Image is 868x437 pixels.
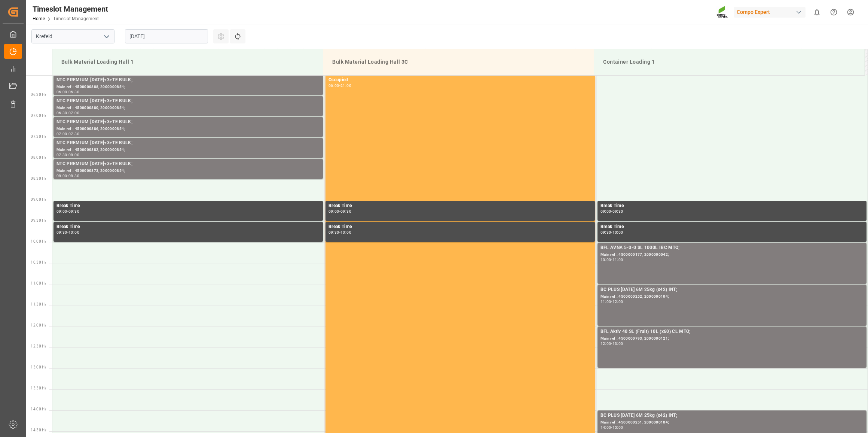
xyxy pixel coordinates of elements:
[56,174,67,177] div: 08:00
[339,84,340,87] div: -
[31,407,46,411] span: 14:00 Hr
[56,132,67,136] div: 07:00
[56,147,320,153] div: Main ref : 4500000882, 2000000854;
[67,90,68,94] div: -
[600,419,864,426] div: Main ref : 4500000251, 2000000104;
[600,336,864,342] div: Main ref : 4500000793, 2000000121;
[31,386,46,390] span: 13:30 Hr
[600,202,864,210] div: Break Time
[58,55,317,69] div: Bulk Material Loading Hall 1
[31,428,46,432] span: 14:30 Hr
[31,365,46,369] span: 13:00 Hr
[339,231,340,234] div: -
[328,223,592,231] div: Break Time
[329,55,588,69] div: Bulk Material Loading Hall 3C
[611,210,612,213] div: -
[612,210,623,213] div: 09:30
[56,118,320,126] div: NTC PREMIUM [DATE]+3+TE BULK;
[56,126,320,132] div: Main ref : 4500000886, 2000000854;
[56,231,67,234] div: 09:30
[68,210,79,213] div: 09:30
[600,300,611,303] div: 11:00
[612,426,623,429] div: 15:00
[56,97,320,105] div: NTC PREMIUM [DATE]+3+TE BULK;
[68,111,79,115] div: 07:00
[31,218,46,222] span: 09:30 Hr
[68,153,79,157] div: 08:00
[328,84,339,87] div: 06:00
[67,231,68,234] div: -
[600,258,611,261] div: 10:00
[340,210,351,213] div: 09:30
[600,210,611,213] div: 09:00
[716,6,728,19] img: Screenshot%202023-09-29%20at%2010.02.21.png_1712312052.png
[31,155,46,160] span: 08:00 Hr
[611,342,612,345] div: -
[56,210,67,213] div: 09:00
[56,139,320,147] div: NTC PREMIUM [DATE]+3+TE BULK;
[56,76,320,84] div: NTC PREMIUM [DATE]+3+TE BULK;
[33,16,45,21] a: Home
[31,29,114,43] input: Type to search/select
[56,168,320,174] div: Main ref : 4500000873, 2000000854;
[328,76,592,84] div: Occupied
[734,5,809,19] button: Compo Expert
[340,84,351,87] div: 21:00
[825,4,842,21] button: Help Center
[31,281,46,285] span: 11:00 Hr
[612,258,623,261] div: 11:00
[600,328,864,336] div: BFL Aktiv 40 SL (Fruit) 10L (x60) CL MTO;
[31,344,46,348] span: 12:30 Hr
[612,342,623,345] div: 13:00
[125,29,208,43] input: DD.MM.YYYY
[31,113,46,118] span: 07:00 Hr
[809,4,825,21] button: show 0 new notifications
[33,3,108,15] div: Timeslot Management
[31,134,46,139] span: 07:30 Hr
[67,174,68,177] div: -
[600,412,864,419] div: BC PLUS [DATE] 6M 25kg (x42) INT;
[67,132,68,136] div: -
[101,31,112,42] button: open menu
[734,7,806,18] div: Compo Expert
[611,426,612,429] div: -
[31,239,46,243] span: 10:00 Hr
[612,231,623,234] div: 10:00
[328,210,339,213] div: 09:00
[600,342,611,345] div: 12:00
[611,300,612,303] div: -
[600,252,864,258] div: Main ref : 4500000177, 2000000042;
[611,258,612,261] div: -
[31,92,46,97] span: 06:30 Hr
[600,286,864,294] div: BC PLUS [DATE] 6M 25kg (x42) INT;
[56,90,67,94] div: 06:00
[600,294,864,300] div: Main ref : 4500000252, 2000000104;
[611,231,612,234] div: -
[31,197,46,201] span: 09:00 Hr
[31,260,46,264] span: 10:30 Hr
[328,202,592,210] div: Break Time
[56,84,320,90] div: Main ref : 4500000888, 2000000854;
[339,210,340,213] div: -
[68,90,79,94] div: 06:30
[612,300,623,303] div: 12:00
[67,210,68,213] div: -
[600,426,611,429] div: 14:00
[56,105,320,111] div: Main ref : 4500000880, 2000000854;
[56,111,67,115] div: 06:30
[56,202,320,210] div: Break Time
[56,223,320,231] div: Break Time
[67,111,68,115] div: -
[600,55,859,69] div: Container Loading 1
[68,231,79,234] div: 10:00
[328,231,339,234] div: 09:30
[600,244,864,252] div: BFL AVNA 5-0-0 SL 1000L IBC MTO;
[68,174,79,177] div: 08:30
[600,223,864,231] div: Break Time
[31,323,46,327] span: 12:00 Hr
[600,231,611,234] div: 09:30
[56,153,67,157] div: 07:30
[31,176,46,180] span: 08:30 Hr
[31,302,46,306] span: 11:30 Hr
[68,132,79,136] div: 07:30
